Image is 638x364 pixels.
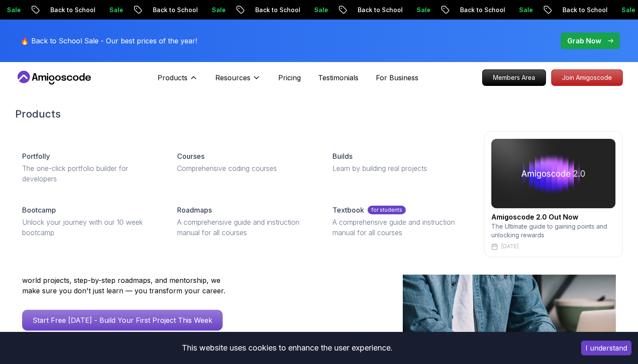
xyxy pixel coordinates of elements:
[368,206,406,214] p: for students
[225,6,284,14] p: Back to School
[491,222,615,239] p: The Ultimate guide to gaining points and unlocking rewards
[332,163,467,174] p: Learn by building real projects
[22,254,230,296] p: Amigoscode has helped thousands of developers land roles at Amazon, Starling Bank, Mercado Livre,...
[20,6,79,14] p: Back to School
[284,6,312,14] p: Sale
[15,144,163,191] a: PortfollyThe one-click portfolio builder for developers
[158,72,187,83] p: Products
[22,163,156,184] p: The one-click portfolio builder for developers
[15,198,163,245] a: BootcampUnlock your journey with our 10 week bootcamp
[501,243,519,250] p: [DATE]
[533,6,592,14] p: Back to School
[318,72,358,83] a: Testimonials
[489,6,517,14] p: Sale
[182,6,210,14] p: Sale
[326,198,474,245] a: Textbookfor studentsA comprehensive guide and instruction manual for all courses
[177,205,212,215] p: Roadmaps
[22,205,56,215] p: Bootcamp
[328,6,387,14] p: Back to School
[567,36,601,46] p: Grab Now
[332,217,467,238] p: A comprehensive guide and instruction manual for all courses
[170,198,318,245] a: RoadmapsA comprehensive guide and instruction manual for all courses
[332,151,352,161] p: Builds
[15,107,623,121] h2: Products
[552,70,622,85] p: Join Amigoscode
[123,6,182,14] p: Back to School
[20,36,197,46] p: 🔥 Back to School Sale - Our best prices of the year!
[551,69,623,86] a: Join Amigoscode
[491,212,615,222] h2: Amigoscode 2.0 Out Now
[215,72,261,90] button: Resources
[483,70,546,85] p: Members Area
[158,72,198,90] button: Products
[177,163,311,174] p: Comprehensive coding courses
[581,341,631,355] button: Accept cookies
[22,310,223,331] a: Start Free [DATE] - Build Your First Project This Week
[387,6,414,14] p: Sale
[177,217,311,238] p: A comprehensive guide and instruction manual for all courses
[170,144,318,180] a: CoursesComprehensive coding courses
[491,139,615,208] img: amigoscode 2.0
[79,6,107,14] p: Sale
[482,69,546,86] a: Members Area
[177,151,204,161] p: Courses
[22,217,156,238] p: Unlock your journey with our 10 week bootcamp
[332,205,364,215] p: Textbook
[7,338,568,357] div: This website uses cookies to enhance the user experience.
[592,6,619,14] p: Sale
[278,72,301,83] a: Pricing
[326,144,474,180] a: BuildsLearn by building real projects
[484,131,623,257] a: amigoscode 2.0Amigoscode 2.0 Out NowThe Ultimate guide to gaining points and unlocking rewards[DATE]
[376,72,418,83] a: For Business
[215,72,250,83] p: Resources
[430,6,489,14] p: Back to School
[22,151,50,161] p: Portfolly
